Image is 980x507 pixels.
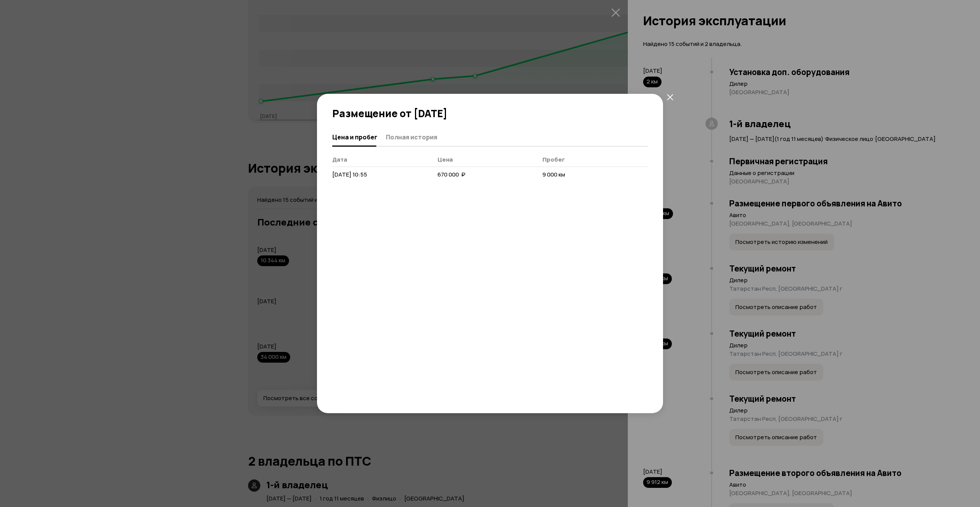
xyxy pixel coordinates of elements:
[438,155,453,164] span: Цена
[542,170,565,178] span: 9 000 км
[332,170,367,178] span: [DATE] 10:55
[332,108,648,119] h2: Размещение от [DATE]
[332,155,347,164] span: Дата
[332,133,377,141] span: Цена и пробег
[438,170,465,178] span: 670 000 ₽
[386,133,437,141] span: Полная история
[542,155,565,164] span: Пробег
[663,90,677,104] button: закрыть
